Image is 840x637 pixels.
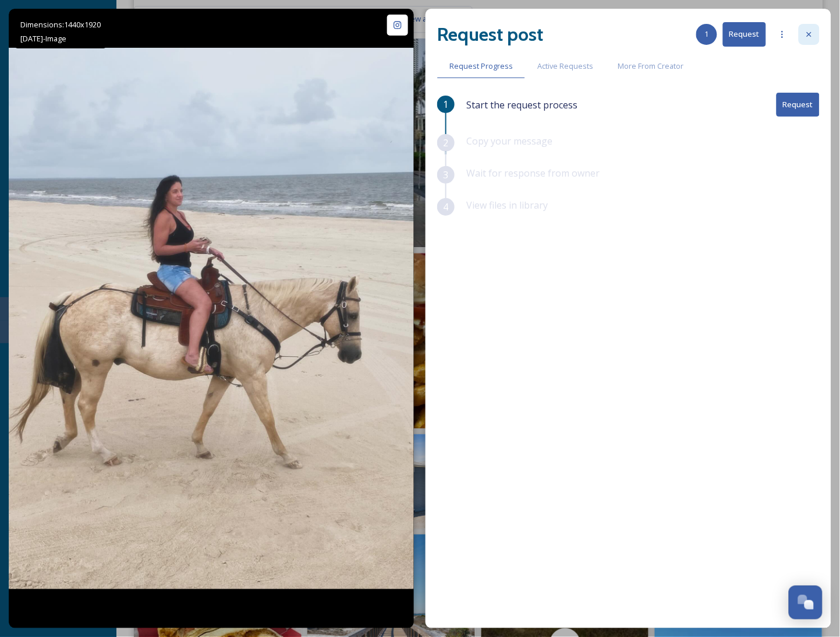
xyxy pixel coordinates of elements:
[466,199,548,212] span: View files in library
[789,586,823,620] button: Open Chat
[466,167,600,180] span: Wait for response from owner
[444,136,449,150] span: 2
[444,97,449,111] span: 1
[20,33,66,44] span: [DATE] - Image
[466,135,552,147] span: Copy your message
[437,20,543,48] h2: Request post
[537,61,593,72] span: Active Requests
[705,29,709,40] span: 1
[20,19,101,30] span: Dimensions: 1440 x 1920
[618,61,683,72] span: More From Creator
[723,22,766,46] button: Request
[444,200,449,214] span: 4
[777,93,820,117] button: Request
[466,98,577,112] span: Start the request process
[9,48,414,589] img: Dream come true 🌙 • • • • #horsesonthebeach #portstjoe #exploreflorida #horsebackriding #beachhor...
[444,168,449,182] span: 3
[449,61,513,72] span: Request Progress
